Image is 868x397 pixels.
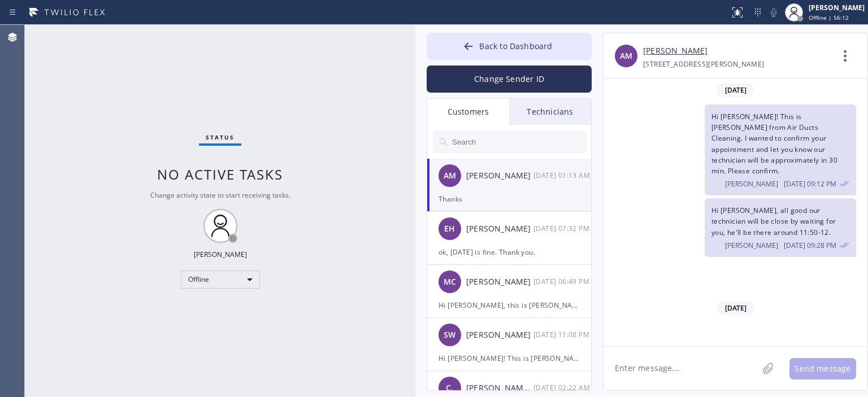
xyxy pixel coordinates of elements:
div: 10/14/2025 9:13 AM [533,169,592,182]
div: 10/14/2025 9:28 AM [705,198,856,257]
span: MC [444,276,456,289]
div: 10/14/2025 9:32 AM [533,222,592,235]
span: Change activity state to start receiving tasks. [150,190,290,200]
div: Thanks [439,193,580,206]
div: Offline [181,271,260,289]
span: Hi [PERSON_NAME], all good our technician will be close by waiting for you, he'll be there around... [711,206,836,237]
span: [DATE] [717,83,754,97]
span: C. [446,382,453,395]
div: Technicians [509,99,591,125]
div: ok, [DATE] is fine. Thank you. [439,246,580,259]
div: Hi [PERSON_NAME], this is [PERSON_NAME] from 5 Star Air. Unfortunately, our technician has a fami... [439,299,580,312]
div: [PERSON_NAME] [466,223,533,235]
div: [PERSON_NAME] [466,169,533,182]
span: [DATE] 09:12 PM [784,179,836,189]
div: [PERSON_NAME] [809,3,865,12]
span: Offline | 56:12 [809,14,849,21]
div: [PERSON_NAME] .. [466,382,533,395]
button: Mute [766,5,782,20]
span: AM [444,169,456,182]
button: Back to Dashboard [427,33,592,60]
span: [DATE] [717,301,754,315]
span: AM [620,50,632,63]
div: Hi [PERSON_NAME]! This is [PERSON_NAME], we just spoke with you. I wanted to let you know that we... [439,352,580,365]
span: SW [444,329,455,342]
span: [DATE] 09:28 PM [784,241,836,250]
div: 10/13/2025 9:08 AM [533,328,592,341]
div: Customers [427,99,509,125]
input: Search [451,130,587,153]
div: [PERSON_NAME] [466,329,533,342]
a: [PERSON_NAME] [643,45,708,58]
span: Back to Dashboard [479,41,552,51]
div: [PERSON_NAME] [466,276,533,289]
span: Status [206,133,235,141]
div: [STREET_ADDRESS][PERSON_NAME] [643,58,765,71]
div: 10/14/2025 9:12 AM [705,104,856,195]
span: No active tasks [157,165,283,184]
div: [PERSON_NAME] [194,250,247,259]
span: EH [444,223,455,235]
span: [PERSON_NAME] [725,241,778,250]
div: 10/10/2025 9:22 AM [533,381,592,394]
span: Hi [PERSON_NAME]! This is [PERSON_NAME] from Air Ducts Cleaning. I wanted to confirm your appoint... [711,112,837,176]
button: Send message [789,358,856,379]
div: 10/14/2025 9:49 AM [533,275,592,288]
button: Change Sender ID [427,66,592,93]
span: [PERSON_NAME] [725,179,778,189]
